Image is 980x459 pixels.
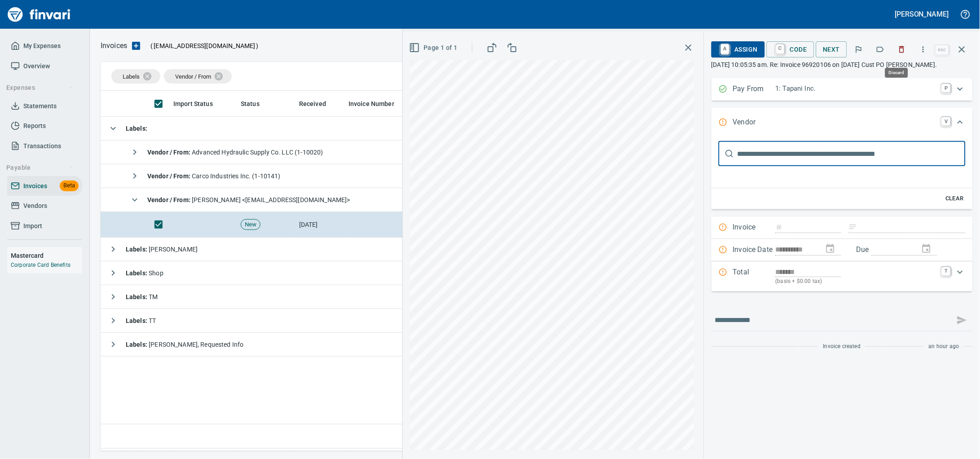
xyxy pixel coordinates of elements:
button: Page 1 of 1 [407,40,461,56]
p: Vendor [733,117,776,128]
span: Import Status [173,98,225,109]
a: Corporate Card Benefits [11,262,71,268]
span: Labels [123,73,140,80]
a: Reports [7,116,82,136]
strong: Vendor / From : [147,149,192,156]
button: Payable [3,159,78,176]
button: Expenses [3,79,78,96]
strong: Labels : [126,317,149,324]
span: Invoices [23,181,47,192]
span: My Expenses [23,40,61,52]
div: Expand [711,78,973,101]
strong: Labels : [126,246,149,253]
button: [PERSON_NAME] [893,7,951,21]
span: Overview [23,61,50,72]
img: Finvari [5,4,73,25]
span: Invoice created [823,342,861,351]
strong: Labels : [126,293,149,300]
span: TT [126,317,156,324]
span: Expenses [6,82,74,93]
a: V [942,117,951,126]
a: Overview [7,56,82,76]
span: Close invoice [933,39,973,60]
nav: breadcrumb [101,40,127,51]
p: Total [733,267,776,286]
span: Vendors [23,200,47,212]
div: Expand [711,108,973,137]
p: (basis + $0.00 tax) [776,277,936,286]
span: Statements [23,101,57,112]
a: esc [936,45,949,55]
td: [DATE] [296,212,345,238]
p: ( ) [145,41,259,50]
span: Reports [23,120,46,132]
span: Clear [943,194,967,204]
span: TM [126,293,158,300]
span: Invoice Number [349,98,394,109]
strong: Labels : [126,125,147,132]
strong: Labels : [126,269,149,277]
strong: Labels : [126,341,149,348]
strong: Vendor / From : [147,196,192,203]
h5: [PERSON_NAME] [895,9,949,19]
span: Shop [126,269,163,277]
a: Import [7,216,82,236]
button: Labels [870,40,890,59]
span: Beta [60,181,79,191]
span: [PERSON_NAME], Requested Info [126,341,244,348]
span: Advanced Hydraulic Supply Co. LLC (1-10020) [147,149,323,156]
span: [EMAIL_ADDRESS][DOMAIN_NAME] [153,41,256,50]
span: Received [299,98,338,109]
div: Expand [711,261,973,291]
p: Invoices [101,40,127,51]
p: Pay From [733,84,776,95]
span: Transactions [23,141,61,152]
span: Carco Industries Inc. (1-10141) [147,172,281,180]
span: Received [299,98,326,109]
a: A [721,44,729,54]
a: C [776,44,785,54]
button: AAssign [711,41,765,57]
div: Labels [111,69,160,84]
a: Vendors [7,196,82,216]
span: Import [23,221,42,232]
span: Code [774,42,807,57]
span: Next [823,44,840,55]
a: Statements [7,96,82,116]
span: Invoice Number [349,98,406,109]
button: Flag [849,40,869,59]
button: CCode [767,41,814,57]
div: Expand [711,137,973,209]
h6: Mastercard [11,251,82,260]
p: 1: Tapani Inc. [776,84,936,94]
strong: Vendor / From : [147,172,192,180]
span: [PERSON_NAME] [126,246,198,253]
span: Assign [719,42,758,57]
span: Payable [6,162,74,173]
span: [PERSON_NAME] <[EMAIL_ADDRESS][DOMAIN_NAME]> [147,196,350,203]
button: Clear [940,192,969,206]
a: P [942,84,951,93]
button: Upload an Invoice [127,40,145,51]
span: New [241,221,260,229]
span: Status [241,98,271,109]
span: This records your message into the invoice and notifies anyone mentioned [951,309,973,331]
a: Transactions [7,136,82,156]
span: Page 1 of 1 [411,42,457,53]
span: Vendor / From [175,73,211,80]
a: My Expenses [7,36,82,56]
span: Import Status [173,98,213,109]
button: Next [816,41,848,58]
p: [DATE] 10:05:35 am. Re: Invoice 96920106 on [DATE] Cust PO [PERSON_NAME]. [711,60,973,69]
span: an hour ago [929,342,959,351]
div: Vendor / From [164,69,232,84]
a: T [942,267,951,276]
span: Status [241,98,260,109]
a: InvoicesBeta [7,176,82,196]
button: More [914,40,933,59]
